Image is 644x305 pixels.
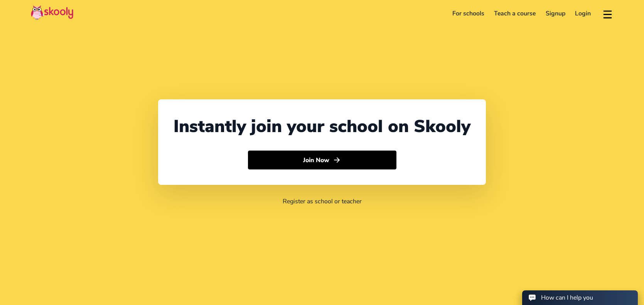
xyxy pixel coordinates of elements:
button: Join Nowarrow forward outline [248,151,396,170]
div: Instantly join your school on Skooly [174,115,470,138]
a: Login [570,7,596,20]
a: Register as school or teacher [283,197,362,206]
ion-icon: arrow forward outline [333,156,341,164]
a: Teach a course [489,7,541,20]
a: Signup [541,7,570,20]
a: For schools [447,7,489,20]
button: menu outline [602,7,613,20]
img: Skooly [31,5,73,20]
